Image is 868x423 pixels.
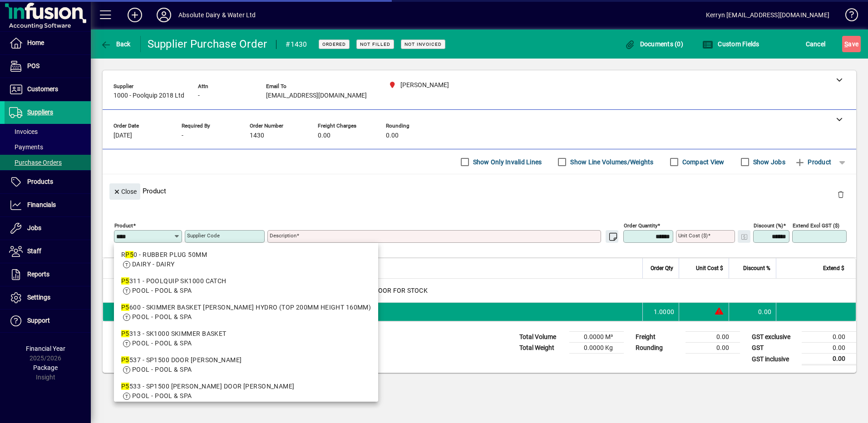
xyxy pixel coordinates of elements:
mat-label: Product [114,222,133,229]
a: Knowledge Base [838,2,857,31]
span: Products [27,178,53,185]
span: Financial Year [26,345,65,352]
span: Documents (0) [624,40,683,48]
td: Total Weight [515,343,569,354]
mat-option: P5537 - SP1500 DOOR HINGE [114,352,378,378]
a: Invoices [5,124,91,139]
mat-option: P5600 - SKIMMER BASKET BAKER HYDRO (TOP 200MM HEIGHT 160MM) [114,299,378,325]
em: P5 [121,330,129,337]
td: GST inclusive [747,354,802,365]
label: Show Line Volumes/Weights [568,157,653,167]
button: Back [98,36,133,52]
div: Kerryn [EMAIL_ADDRESS][DOMAIN_NAME] [706,8,829,22]
a: POS [5,55,91,78]
span: Support [27,317,50,324]
span: Home [27,39,44,46]
mat-label: Description [270,232,296,239]
button: Delete [830,183,852,205]
span: [DATE] [113,132,132,139]
td: 0.00 [802,332,856,343]
button: Documents (0) [622,36,686,52]
a: Reports [5,263,91,286]
app-page-header-button: Close [107,187,143,195]
a: Customers [5,78,91,101]
mat-label: Discount (%) [754,222,783,229]
a: Jobs [5,217,91,240]
a: Financials [5,194,91,216]
a: Support [5,310,91,332]
span: Not Invoiced [404,41,442,47]
td: Total Volume [515,332,569,343]
span: Payments [9,143,43,151]
td: 0.00 [686,343,740,354]
app-page-header-button: Delete [830,190,852,198]
span: POOL - POOL & SPA [132,339,192,347]
a: Purchase Orders [5,155,91,170]
mat-label: Extend excl GST ($) [793,222,839,229]
span: Custom Fields [702,40,759,48]
span: - [198,92,200,99]
span: Customers [27,85,58,93]
a: Settings [5,286,91,309]
div: Absolute Dairy & Water Ltd [178,8,256,22]
span: [EMAIL_ADDRESS][DOMAIN_NAME] [266,92,367,99]
span: Extend $ [823,263,844,273]
em: P5 [121,383,129,390]
div: 600 - SKIMMER BASKET [PERSON_NAME] HYDRO (TOP 200MM HEIGHT 160MM) [121,303,371,312]
td: 1.0000 [642,303,679,321]
div: 537 - SP1500 DOOR [PERSON_NAME] [121,355,371,365]
em: P5 [121,356,129,364]
span: DAIRY - DAIRY [132,261,175,268]
div: 533 - SP1500 [PERSON_NAME] DOOR [PERSON_NAME] [121,382,371,391]
span: Ordered [322,41,346,47]
span: Suppliers [27,108,53,116]
mat-option: P5533 - SP1500 WEIR DOOR ASSY [114,378,378,404]
td: GST exclusive [747,332,802,343]
span: Not Filled [360,41,390,47]
span: Invoices [9,128,38,135]
a: Payments [5,139,91,155]
button: Profile [149,7,178,23]
td: 0.00 [802,354,856,365]
span: Order Qty [651,263,673,273]
mat-label: Unit Cost ($) [678,232,708,239]
div: R 0 - RUBBER PLUG 50MM [121,250,371,260]
a: Products [5,171,91,193]
span: Unit Cost $ [696,263,723,273]
span: 1430 [250,132,264,139]
span: 1000 - Poolquip 2018 Ltd [113,92,184,99]
button: Add [120,7,149,23]
span: - [182,132,183,139]
span: POOL - POOL & SPA [132,366,192,373]
a: Staff [5,240,91,263]
td: 0.00 [729,303,776,321]
em: P5 [121,304,129,311]
span: S [844,40,848,48]
div: Supplier Purchase Order [148,37,267,51]
label: Compact View [681,157,725,167]
div: 311 - POOLQUIP SK1000 CATCH [121,276,371,286]
mat-option: P5313 - SK1000 SKIMMER BASKET [114,325,378,352]
span: Package [33,364,58,371]
span: ave [844,37,858,51]
span: Financials [27,201,56,208]
td: 0.00 [686,332,740,343]
td: Rounding [631,343,686,354]
td: Freight [631,332,686,343]
em: P5 [121,277,129,285]
span: Reports [27,271,49,278]
div: 313 - SK1000 SKIMMER BASKET [121,329,371,339]
em: P5 [125,251,133,258]
a: Home [5,32,91,54]
td: 0.0000 M³ [569,332,624,343]
span: Close [113,184,137,199]
label: Show Jobs [751,157,785,167]
mat-option: P5311 - POOLQUIP SK1000 CATCH [114,273,378,299]
span: POOL - POOL & SPA [132,313,192,320]
div: LATCH AND DOOR FOR [PERSON_NAME] 027 599 514 - OTHER DOOR FOR STOCK [132,279,856,302]
span: 0.00 [386,132,399,139]
mat-label: Order Quantity [624,222,657,229]
button: Custom Fields [700,36,762,52]
button: Cancel [804,36,828,52]
mat-option: RP50 - RUBBER PLUG 50MM [114,246,378,273]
